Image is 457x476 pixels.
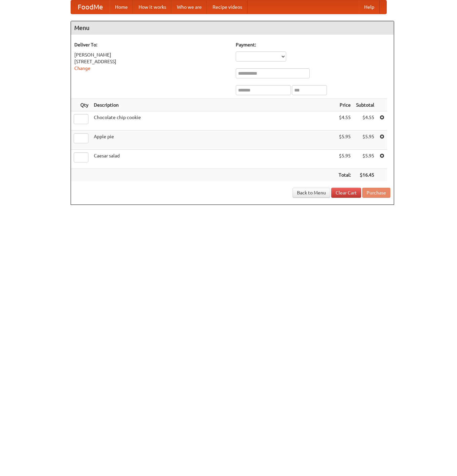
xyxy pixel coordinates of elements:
[353,111,377,131] td: $4.55
[91,131,336,150] td: Apple pie
[74,51,229,58] div: [PERSON_NAME]
[336,131,353,150] td: $5.95
[336,99,353,111] th: Price
[336,150,353,169] td: $5.95
[71,0,110,14] a: FoodMe
[359,0,380,14] a: Help
[91,99,336,111] th: Description
[336,169,353,181] th: Total:
[91,150,336,169] td: Caesar salad
[353,169,377,181] th: $16.45
[236,41,390,48] h5: Payment:
[74,41,229,48] h5: Deliver To:
[71,99,91,111] th: Qty
[71,21,394,35] h4: Menu
[293,188,330,198] a: Back to Menu
[362,188,390,198] button: Purchase
[353,99,377,111] th: Subtotal
[172,0,207,14] a: Who we are
[133,0,172,14] a: How it works
[336,111,353,131] td: $4.55
[207,0,247,14] a: Recipe videos
[110,0,133,14] a: Home
[91,111,336,131] td: Chocolate chip cookie
[74,66,90,71] a: Change
[331,188,361,198] a: Clear Cart
[353,150,377,169] td: $5.95
[353,131,377,150] td: $5.95
[74,58,229,65] div: [STREET_ADDRESS]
